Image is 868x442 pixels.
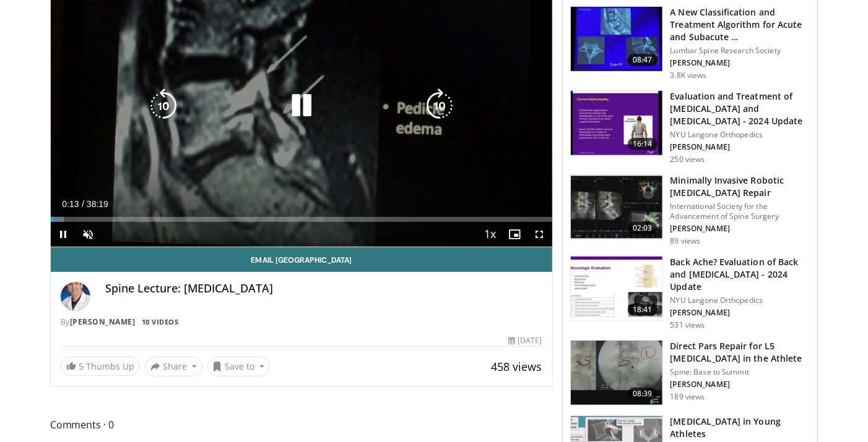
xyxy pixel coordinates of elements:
[51,247,552,272] a: Email [GEOGRAPHIC_DATA]
[87,199,108,209] span: 38:19
[51,217,552,222] div: Progress Bar
[79,360,84,372] span: 5
[671,308,810,318] p: [PERSON_NAME]
[671,367,810,377] p: Spine: Base to Summit
[671,380,810,389] p: [PERSON_NAME]
[82,199,84,209] span: /
[671,392,705,402] p: 189 views
[137,317,183,327] a: 10 Videos
[571,91,662,155] img: 1a598c51-3453-4b74-b1fb-c0d8dcccbb07.150x105_q85_crop-smart_upscale.jpg
[50,417,553,433] span: Comments 0
[51,222,76,247] button: Pause
[671,256,810,293] h3: Back Ache? Evaluation of Back and [MEDICAL_DATA] - 2024 Update
[503,222,527,247] button: Enable picture-in-picture mode
[671,202,810,221] p: International Society for the Advancement of Spine Surgery
[671,58,810,68] p: [PERSON_NAME]
[570,90,810,164] a: 16:14 Evaluation and Treatment of [MEDICAL_DATA] and [MEDICAL_DATA] - 2024 Update NYU Langone Ort...
[61,282,90,312] img: Avatar
[671,174,810,199] h3: Minimally Invasive Robotic [MEDICAL_DATA] Repair
[671,340,810,365] h3: Direct Pars Repair for L5 [MEDICAL_DATA] in the Athlete
[570,174,810,246] a: 02:03 Minimally Invasive Robotic [MEDICAL_DATA] Repair International Society for the Advancement ...
[571,7,662,71] img: 4a81f6ba-c3e9-4053-8c9f-d15a6dae0028.150x105_q85_crop-smart_upscale.jpg
[671,415,810,440] h3: [MEDICAL_DATA] in Young Athletes
[628,138,658,150] span: 16:14
[570,256,810,330] a: 18:41 Back Ache? Evaluation of Back and [MEDICAL_DATA] - 2024 Update NYU Langone Orthopedics [PER...
[70,317,136,327] a: [PERSON_NAME]
[76,222,100,247] button: Unmute
[671,224,810,234] p: [PERSON_NAME]
[207,357,271,376] button: Save to
[671,130,810,140] p: NYU Langone Orthopedics
[571,341,662,405] img: 9e73842b-e976-42f7-b0f4-3520daed16cb.150x105_q85_crop-smart_upscale.jpg
[61,357,140,376] a: 5 Thumbs Up
[508,335,542,346] div: [DATE]
[628,54,658,66] span: 08:47
[671,6,810,43] h3: A New Classification and Treatment Algorithm for Acute and Subacute …
[671,70,707,80] p: 3.8K views
[671,295,810,305] p: NYU Langone Orthopedics
[671,90,810,127] h3: Evaluation and Treatment of [MEDICAL_DATA] and [MEDICAL_DATA] - 2024 Update
[570,340,810,406] a: 08:39 Direct Pars Repair for L5 [MEDICAL_DATA] in the Athlete Spine: Base to Summit [PERSON_NAME]...
[671,236,701,246] p: 89 views
[671,320,705,330] p: 531 views
[571,257,662,321] img: 605b772b-d4a4-411d-b2d9-4aa13a298282.150x105_q85_crop-smart_upscale.jpg
[671,46,810,56] p: Lumbar Spine Research Society
[145,357,202,376] button: Share
[62,199,79,209] span: 0:13
[628,388,658,400] span: 08:39
[527,222,552,247] button: Fullscreen
[61,317,542,328] div: By
[570,6,810,80] a: 08:47 A New Classification and Treatment Algorithm for Acute and Subacute … Lumbar Spine Research...
[628,222,658,234] span: 02:03
[628,304,658,316] span: 18:41
[671,155,705,164] p: 250 views
[492,359,542,374] span: 458 views
[571,175,662,239] img: bb9d8f15-62c7-48b0-9d9a-3ac740ade6e5.150x105_q85_crop-smart_upscale.jpg
[671,142,810,152] p: [PERSON_NAME]
[478,222,503,247] button: Playback Rate
[105,282,542,295] h4: Spine Lecture: [MEDICAL_DATA]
